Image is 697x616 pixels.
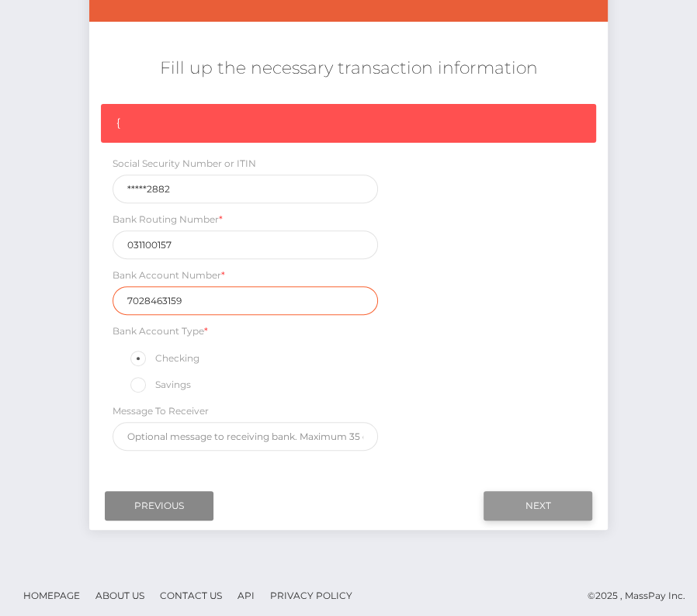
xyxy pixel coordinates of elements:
[89,583,151,607] a: About Us
[113,175,378,203] input: 9 digits
[105,491,213,521] input: Previous
[113,324,208,338] label: Bank Account Type
[231,583,261,607] a: API
[128,348,199,369] label: Checking
[484,491,592,521] input: Next
[116,116,120,130] span: {
[113,404,209,418] label: Message To Receiver
[113,213,223,227] label: Bank Routing Number
[113,157,256,171] label: Social Security Number or ITIN
[101,57,596,81] h5: Fill up the necessary transaction information
[113,286,378,315] input: Only digits
[154,583,228,607] a: Contact Us
[113,422,378,451] input: Optional message to receiving bank. Maximum 35 characters
[113,230,378,259] input: Only 9 digits
[113,268,225,282] label: Bank Account Number
[128,375,191,395] label: Savings
[17,583,86,607] a: Homepage
[264,583,359,607] a: Privacy Policy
